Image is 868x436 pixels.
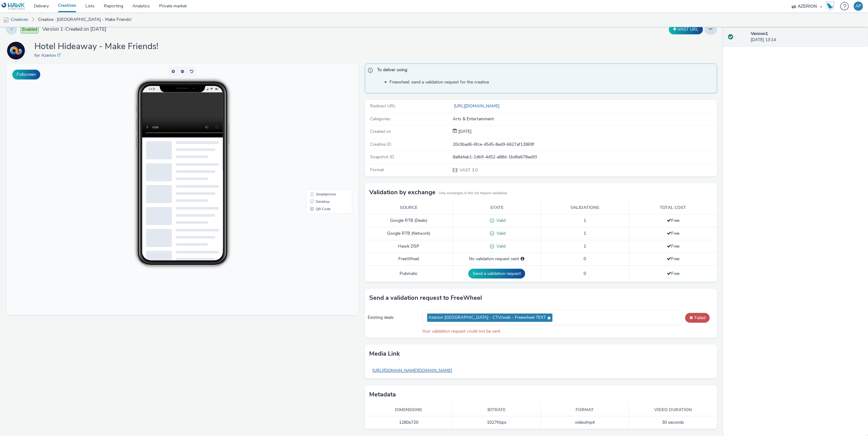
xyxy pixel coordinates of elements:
li: QR Code [301,142,345,149]
div: 8a8d4ab1-1db9-4d52-a88d-1bd6e678ae93 [453,154,717,160]
div: Arts & Entertainment [453,116,717,122]
img: undefined Logo [2,2,25,10]
span: Free [667,230,679,236]
span: Categories [370,116,391,122]
th: Video duration [629,404,717,416]
th: Dimensions [365,404,453,416]
span: for [34,52,41,58]
img: Hawk Academy [826,1,835,11]
li: Desktop [301,134,345,142]
a: Hawk Academy [826,1,837,11]
td: Google RTB (Deals) [365,214,453,227]
span: Smartphone [310,129,330,133]
h3: Validation by exchange [369,188,436,197]
button: VAST URL [669,25,703,34]
a: [URL][DOMAIN_NAME][DOMAIN_NAME] [369,365,456,376]
span: Free [667,271,679,276]
td: FreeWheel [365,253,453,265]
div: Duplicate the creative as a VAST URL [667,25,705,34]
span: Valid [495,230,506,236]
span: 0 [584,256,586,262]
div: Existing deals [368,314,419,321]
th: Validations [541,202,629,214]
td: 30 seconds [629,416,717,429]
span: Enabled [21,25,39,33]
span: Azerion [GEOGRAPHIC_DATA] - CTV/web - Freewheel TEXT [429,315,546,320]
div: AP [856,2,862,11]
strong: Version 1 [751,31,768,37]
a: Creative : [GEOGRAPHIC_DATA] - Make Friends! [35,12,135,27]
span: Format [370,167,384,173]
div: Creation 14 February 2025, 13:14 [457,129,471,135]
th: Bitrate [453,404,541,416]
span: Free [667,218,679,223]
span: To deliver using: [377,67,711,75]
th: Format [541,404,629,416]
div: Your validation request could not be sent [422,328,714,334]
span: [DATE] [457,129,471,134]
span: Snapshot ID [370,154,394,160]
td: 1027 Kbps [453,416,541,429]
a: [URL][DOMAIN_NAME] [453,103,502,109]
span: VAST 3.0 [459,167,478,173]
span: 14:39 [143,24,149,27]
div: No validation request sent [456,256,538,262]
td: 1280x720 [365,416,453,429]
span: Redirect URL [370,103,396,109]
span: Created on [370,129,391,134]
span: Free [667,256,679,262]
h3: Metadata [369,390,396,399]
th: State [453,202,541,214]
span: Version 1 - Created on [DATE] [42,26,106,33]
span: Creative ID [370,141,391,147]
td: Pubmatic [365,265,453,282]
th: Source [365,202,453,214]
li: Smartphone [301,127,345,134]
th: Total cost [629,202,717,214]
li: Freewheel: send a validation request for the creative [390,79,714,85]
span: 1 [584,243,586,249]
h3: Media link [369,349,400,358]
button: Fullscreen [12,70,40,79]
span: Desktop [310,136,323,140]
td: video/mp4 [541,416,629,429]
img: Azerion IT [7,42,25,60]
div: [DATE] 13:14 [751,31,863,43]
button: Send a validation request [468,269,525,279]
span: 0 [584,271,586,276]
a: Azerion IT [41,52,63,58]
span: 1 [584,218,586,223]
small: Only exchanges in this list require validation [439,191,507,196]
span: Valid [495,243,506,249]
td: Hawk DSP [365,240,453,253]
span: Free [667,243,679,249]
div: 20c0bad6-6fce-4545-8ed9-6627af12869f [453,141,717,148]
img: mobile [3,17,9,23]
a: Azerion IT [6,48,28,53]
h3: Send a validation request to FreeWheel [369,293,482,303]
span: 1 [584,230,586,236]
span: Valid [495,218,506,223]
td: Google RTB (Network) [365,227,453,240]
h1: Hotel Hideaway - Make Friends! [34,41,158,52]
span: QR Code [310,144,324,147]
div: Please select a deal below and click on Send to send a validation request to FreeWheel. [521,256,525,262]
button: Failed [685,313,710,323]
